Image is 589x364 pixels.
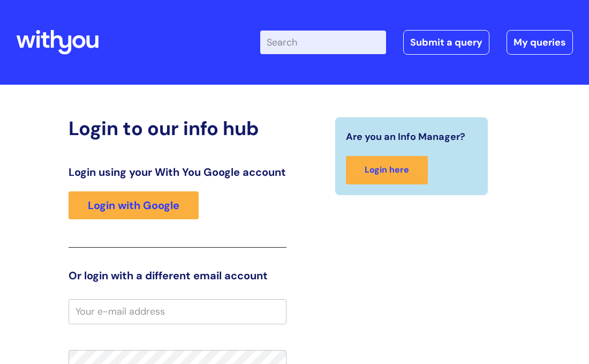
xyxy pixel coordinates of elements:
[69,166,286,179] h3: Login using your With You Google account
[69,191,199,219] a: Login with Google
[260,31,386,54] input: Search
[346,128,465,145] span: Are you an Info Manager?
[69,269,286,282] h3: Or login with a different email account
[507,30,573,55] a: My queries
[69,117,286,140] h2: Login to our info hub
[346,156,428,184] a: Login here
[69,299,286,324] input: Your e-mail address
[403,30,489,55] a: Submit a query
